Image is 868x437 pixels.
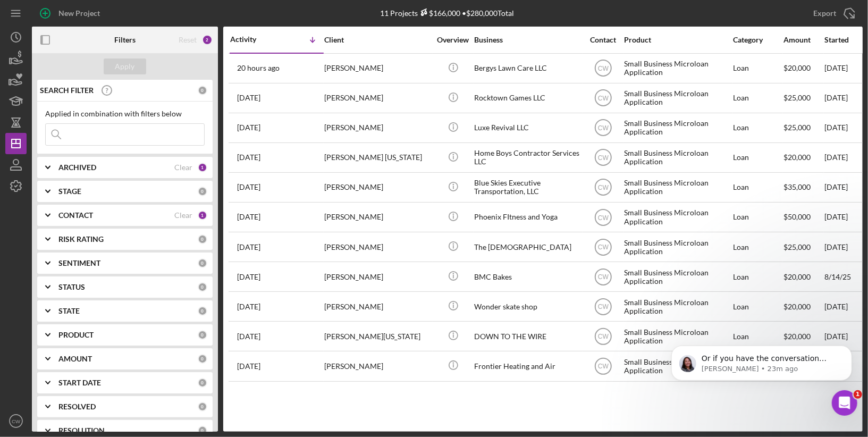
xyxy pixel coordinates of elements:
button: New Project [32,3,111,24]
div: 0 [198,378,207,388]
text: CW [598,214,609,221]
b: CONTACT [58,211,93,220]
span: $25,000 [783,123,811,132]
div: $20,000 [783,263,823,291]
div: The [DEMOGRAPHIC_DATA] [474,233,580,261]
div: 0 [198,306,207,316]
div: Export [813,3,836,24]
div: Small Business Microloan Application [624,322,730,350]
div: [PERSON_NAME] [324,263,431,291]
div: Loan [733,54,782,82]
button: Export [803,3,863,24]
div: Loan [733,203,782,231]
div: 0 [198,282,207,292]
div: Loan [733,84,782,112]
div: [PERSON_NAME][US_STATE] [324,322,431,350]
div: Rocktown Games LLC [474,84,580,112]
div: 0 [198,86,207,95]
text: CW [598,273,609,281]
div: Small Business Microloan Application [624,292,730,321]
div: Business [474,36,580,44]
div: Apply [115,58,135,74]
span: $35,000 [783,182,811,191]
text: CW [598,154,609,162]
div: Small Business Microloan Application [624,233,730,261]
div: [PERSON_NAME] [US_STATE] [324,144,431,172]
div: Phoenix FItness and Yoga [474,203,580,231]
div: 0 [198,234,207,244]
b: STAGE [58,187,81,196]
div: [PERSON_NAME] [324,292,431,321]
div: Small Business Microloan Application [624,173,730,201]
div: 2 [202,35,213,45]
div: Overview [433,36,473,44]
div: 11 Projects • $280,000 Total [381,9,515,18]
span: $20,000 [783,302,811,311]
button: Apply [104,58,146,74]
time: 2025-08-25 20:43 [237,273,260,281]
b: SEARCH FILTER [40,86,94,95]
time: 2025-07-30 20:33 [237,362,260,371]
div: Loan [733,322,782,350]
time: 2025-08-05 02:39 [237,332,260,341]
div: 0 [198,187,207,196]
text: CW [598,303,609,310]
time: 2025-09-22 15:56 [237,183,260,191]
span: $20,000 [783,153,811,162]
div: 0 [198,402,207,411]
time: 2025-09-29 18:01 [237,123,260,132]
b: RISK RATING [58,235,104,243]
div: 1 [198,211,207,220]
time: 2025-09-25 17:21 [237,153,260,162]
div: 0 [198,330,207,340]
time: 2025-09-18 23:49 [237,213,260,221]
div: Clear [174,163,192,172]
div: [PERSON_NAME] [324,203,431,231]
button: CW [5,410,27,432]
div: [PERSON_NAME] [324,352,431,380]
text: CW [598,184,609,191]
div: Small Business Microloan Application [624,144,730,172]
div: Applied in combination with filters below [45,110,205,118]
span: $50,000 [783,212,811,221]
div: Contact [583,36,623,44]
b: ARCHIVED [58,163,96,172]
div: 0 [198,258,207,268]
div: BMC Bakes [474,263,580,291]
div: 1 [198,163,207,172]
div: [PERSON_NAME] [324,84,431,112]
div: Reset [179,36,197,44]
span: $25,000 [783,242,811,251]
b: SENTIMENT [58,259,100,267]
time: 2025-09-30 23:01 [237,64,280,72]
div: [PERSON_NAME] [324,54,431,82]
div: Loan [733,292,782,321]
div: Loan [733,263,782,291]
div: [PERSON_NAME] [324,173,431,201]
b: RESOLUTION [58,426,105,435]
span: $20,000 [783,63,811,72]
text: CW [598,124,609,132]
div: [PERSON_NAME] [324,114,431,142]
div: [PERSON_NAME] [324,233,431,261]
div: Loan [733,233,782,261]
b: PRODUCT [58,331,94,339]
div: Small Business Microloan Application [624,84,730,112]
iframe: Intercom live chat [832,390,857,416]
div: Category [733,36,782,44]
div: Loan [733,114,782,142]
span: $25,000 [783,93,811,102]
div: Home Boys Contractor Services LLC [474,144,580,172]
div: 0 [198,354,207,364]
div: Small Business Microloan Application [624,263,730,291]
b: STATE [58,307,80,315]
div: Bergys Lawn Care LLC [474,54,580,82]
div: Product [624,36,730,44]
time: 2025-08-25 20:52 [237,243,260,251]
div: Luxe Revival LLC [474,114,580,142]
span: 1 [854,390,862,399]
text: CW [598,243,609,251]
